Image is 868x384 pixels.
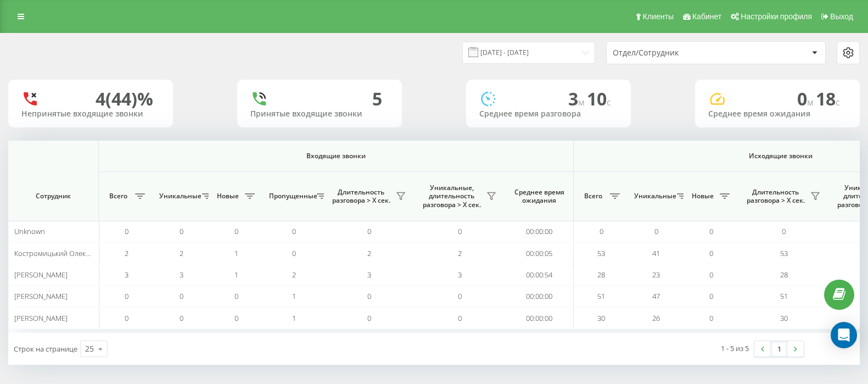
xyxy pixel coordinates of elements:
a: 1 [771,341,787,357]
span: 10 [587,87,611,110]
span: 0 [125,313,128,323]
span: Сотрудник [18,192,89,201]
span: Длительность разговора > Х сек. [744,188,807,205]
span: 0 [292,226,296,236]
div: 4 (44)% [96,88,153,109]
div: 25 [85,343,94,354]
span: 51 [597,291,605,301]
div: 5 [372,88,382,109]
span: 23 [652,270,660,280]
span: 41 [652,248,660,258]
span: 3 [568,87,587,110]
span: Пропущенные [269,192,313,201]
span: Входящие звонки [127,152,545,160]
div: Среднее время разговора [479,109,618,119]
span: 0 [458,313,462,323]
span: 0 [782,226,786,236]
div: Среднее время ожидания [708,109,847,119]
span: 3 [125,270,128,280]
span: Настройки профиля [741,12,812,21]
span: 0 [180,313,183,323]
span: 0 [600,226,603,236]
span: Уникальные, длительность разговора > Х сек. [420,183,483,209]
span: Уникальные [159,192,199,201]
span: 0 [125,291,128,301]
span: 0 [234,291,238,301]
span: Всего [579,192,607,201]
span: 0 [292,248,296,258]
span: 47 [652,291,660,301]
span: 0 [367,291,371,301]
span: 3 [180,270,183,280]
span: Выход [830,12,853,21]
span: Костромицький Олександр [14,248,105,258]
span: 1 [234,248,238,258]
span: 2 [367,248,371,258]
span: 28 [780,270,788,280]
span: Новые [689,192,716,201]
span: Новые [214,192,242,201]
span: 3 [458,270,462,280]
span: 0 [709,313,713,323]
span: 26 [652,313,660,323]
span: 0 [234,226,238,236]
td: 00:00:00 [505,221,574,242]
td: 00:00:00 [505,286,574,307]
span: 30 [780,313,788,323]
span: 0 [709,226,713,236]
span: Клиенты [643,12,674,21]
div: 1 - 5 из 5 [721,343,749,354]
span: 0 [709,270,713,280]
div: Непринятые входящие звонки [21,109,160,119]
span: Строк на странице [14,344,77,354]
span: Среднее время ожидания [513,188,565,205]
span: Всего [104,192,132,201]
span: 3 [367,270,371,280]
span: 0 [797,87,816,110]
span: 1 [234,270,238,280]
span: 0 [458,291,462,301]
td: 00:00:54 [505,264,574,286]
div: Отдел/Сотрудник [613,48,744,58]
span: 0 [709,291,713,301]
span: Unknown [14,226,45,236]
span: c [607,96,611,108]
span: [PERSON_NAME] [14,313,68,323]
span: Уникальные [634,192,674,201]
span: 0 [709,248,713,258]
span: 0 [234,313,238,323]
span: 0 [458,226,462,236]
span: 0 [125,226,128,236]
span: 51 [780,291,788,301]
span: 28 [597,270,605,280]
span: 0 [180,226,183,236]
span: 18 [816,87,840,110]
span: 30 [597,313,605,323]
span: 2 [125,248,128,258]
span: 2 [180,248,183,258]
span: м [578,96,587,108]
span: Длительность разговора > Х сек. [329,188,393,205]
td: 00:00:05 [505,242,574,264]
span: 0 [367,226,371,236]
td: 00:00:00 [505,307,574,329]
span: 0 [367,313,371,323]
span: 2 [458,248,462,258]
span: c [836,96,840,108]
div: Open Intercom Messenger [831,322,857,348]
span: [PERSON_NAME] [14,291,68,301]
div: Принятые входящие звонки [250,109,389,119]
span: м [807,96,816,108]
span: [PERSON_NAME] [14,270,68,280]
span: 0 [180,291,183,301]
span: 1 [292,291,296,301]
span: 2 [292,270,296,280]
span: Кабинет [692,12,721,21]
span: 0 [654,226,658,236]
span: 53 [597,248,605,258]
span: 1 [292,313,296,323]
span: 53 [780,248,788,258]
